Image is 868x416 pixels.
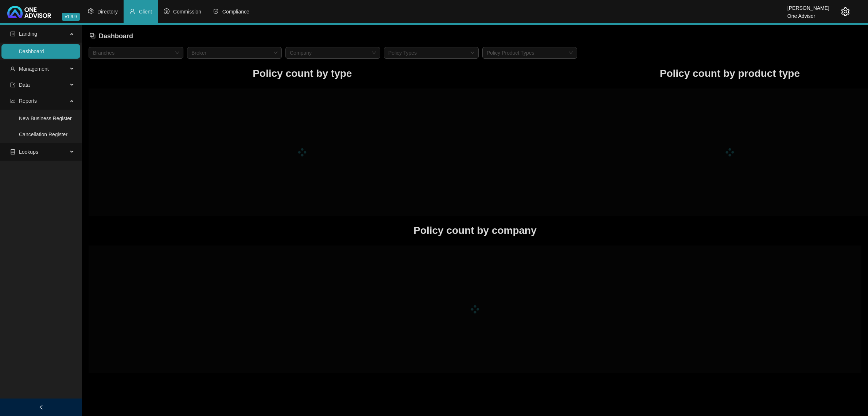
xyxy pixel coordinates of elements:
div: One Advisor [787,10,829,18]
a: Dashboard [19,48,44,54]
span: block [89,32,96,39]
span: Compliance [222,9,249,15]
span: line-chart [10,98,15,103]
span: Directory [97,9,118,15]
span: left [39,405,44,410]
span: v1.9.9 [62,13,80,21]
a: Cancellation Register [19,132,67,137]
span: Commission [173,9,201,15]
span: Client [139,9,152,15]
h1: Policy count by company [89,223,861,239]
img: 2df55531c6924b55f21c4cf5d4484680-logo-light.svg [7,6,51,18]
span: Reports [19,98,37,104]
div: [PERSON_NAME] [787,2,829,10]
span: database [10,149,15,154]
span: setting [88,8,94,14]
a: New Business Register [19,115,72,121]
span: user [129,8,135,14]
span: safety [213,8,219,14]
span: dollar [164,8,170,14]
span: Dashboard [99,32,133,40]
span: Lookups [19,149,38,155]
span: import [10,82,15,87]
span: Landing [19,31,37,37]
span: profile [10,31,15,36]
span: setting [841,7,850,16]
span: Management [19,66,49,72]
span: Data [19,82,30,88]
span: user [10,66,15,71]
h1: Policy count by type [89,66,516,82]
